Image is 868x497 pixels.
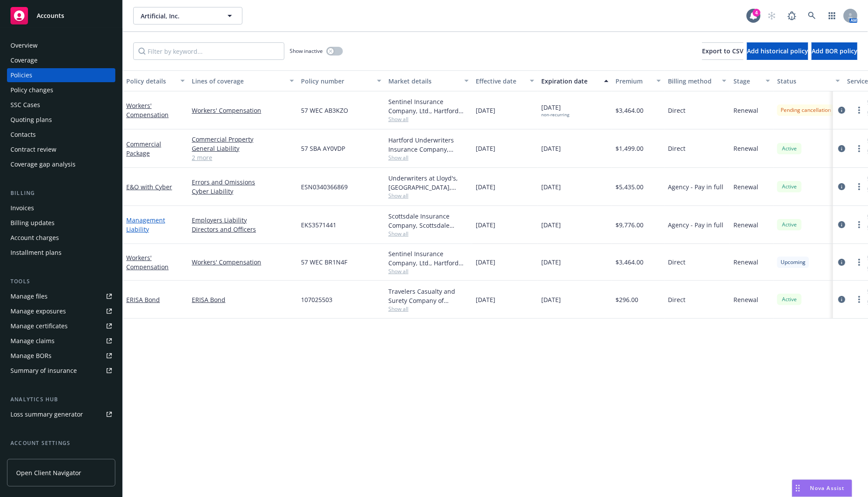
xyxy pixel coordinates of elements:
a: circleInformation [837,219,847,230]
button: Status [774,70,844,91]
button: Stage [730,70,774,91]
div: Drag to move [792,480,803,497]
a: Overview [7,38,115,52]
div: Status [777,76,830,86]
a: circleInformation [837,257,847,268]
button: Policy details [123,70,188,91]
span: Add BOR policy [812,47,858,55]
div: Manage certificates [10,319,68,333]
a: Accounts [7,3,115,28]
button: Add historical policy [747,42,808,60]
span: $9,776.00 [616,220,643,229]
a: Errors and Omissions [192,177,294,187]
a: 2 more [192,153,294,162]
div: Summary of insurance [10,364,77,378]
span: [DATE] [541,182,561,191]
span: $5,435.00 [616,182,643,191]
div: Billing [7,189,115,198]
span: Nova Assist [810,484,845,492]
span: Show inactive [290,47,323,55]
span: Direct [668,144,685,153]
a: Manage files [7,289,115,303]
span: Renewal [733,144,758,153]
span: [DATE] [476,106,495,115]
span: Show all [388,192,469,199]
span: Upcoming [781,258,806,266]
span: [DATE] [541,103,569,118]
a: Commercial Property [192,135,294,144]
a: ERISA Bond [192,295,294,304]
a: Workers' Compensation [192,257,294,267]
div: Policy number [301,76,372,86]
span: Direct [668,295,685,304]
a: more [854,181,865,192]
a: more [854,257,865,268]
a: Service team [7,451,115,465]
div: Policies [10,68,32,82]
div: Manage files [10,289,48,303]
span: [DATE] [541,295,561,304]
div: Tools [7,277,115,286]
a: Report a Bug [783,7,801,24]
span: Renewal [733,182,758,191]
span: Add historical policy [747,47,808,55]
div: Account charges [10,231,59,245]
span: 107025503 [301,295,332,304]
a: Manage claims [7,334,115,348]
span: [DATE] [541,144,561,153]
a: Search [803,7,821,24]
a: Policies [7,68,115,82]
div: 4 [753,9,761,17]
span: Renewal [733,257,758,267]
button: Premium [612,70,664,91]
div: Installment plans [10,246,62,260]
div: Overview [10,38,38,52]
span: $1,499.00 [616,144,643,153]
span: 57 WEC BR1N4F [301,257,347,267]
a: Billing updates [7,216,115,230]
a: Workers' Compensation [126,254,169,271]
input: Filter by keyword... [133,42,284,60]
span: Open Client Navigator [16,468,81,477]
a: circleInformation [837,294,847,305]
a: Workers' Compensation [192,106,294,115]
span: $296.00 [616,295,638,304]
button: Export to CSV [702,42,744,60]
a: Start snowing [763,7,781,24]
button: Expiration date [538,70,612,91]
a: Management Liability [126,216,165,233]
a: Cyber Liability [192,187,294,196]
span: 57 SBA AY0VDP [301,144,345,153]
span: Renewal [733,106,758,115]
span: Agency - Pay in full [668,182,723,191]
a: Manage BORs [7,349,115,363]
a: Coverage [7,53,115,67]
a: Account charges [7,231,115,245]
div: Coverage [10,53,38,67]
a: circleInformation [837,181,847,192]
span: [DATE] [476,182,495,191]
a: Workers' Compensation [126,101,169,119]
a: Coverage gap analysis [7,157,115,171]
span: [DATE] [476,295,495,304]
a: more [854,219,865,230]
a: Policy changes [7,83,115,97]
div: Contacts [10,128,36,142]
span: Direct [668,106,685,115]
a: more [854,294,865,305]
span: $3,464.00 [616,106,643,115]
span: Accounts [37,12,64,19]
a: General Liability [192,144,294,153]
span: Agency - Pay in full [668,220,723,229]
span: [DATE] [476,220,495,229]
div: Quoting plans [10,113,52,127]
span: [DATE] [541,220,561,229]
a: Summary of insurance [7,364,115,378]
div: Account settings [7,439,115,448]
div: Manage exposures [10,304,66,318]
span: Show all [388,154,469,161]
button: Market details [385,70,472,91]
a: Quoting plans [7,113,115,127]
span: Direct [668,257,685,267]
a: circleInformation [837,105,847,115]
